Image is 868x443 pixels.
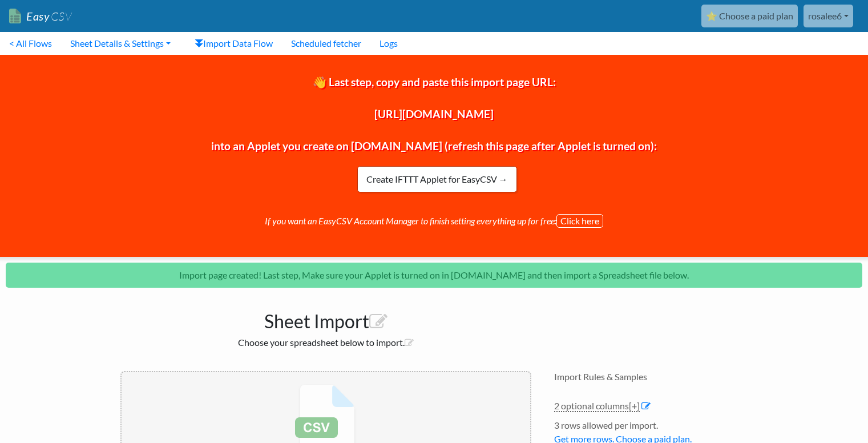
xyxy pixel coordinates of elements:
h1: Sheet Import [120,305,531,332]
h2: Choose your spreadsheet below to import. [120,337,531,348]
span: CSV [50,9,72,23]
a: Scheduled fetcher [282,32,370,55]
a: EasyCSV [9,5,72,28]
a: ⭐ Choose a paid plan [701,5,798,27]
a: Import Data Flow [185,32,282,55]
a: Logs [370,32,407,55]
a: 2 optional columns[+] [554,400,640,412]
a: rosalee6 [804,5,853,27]
span: 👋 Last step, copy and paste this import page URL: [URL][DOMAIN_NAME] into an Applet you create on... [211,75,657,152]
p: If you want an EasyCSV Account Manager to finish setting everything up for free: [3,194,865,236]
a: Sheet Details & Settings [61,32,180,55]
a: Create IFTTT Applet for EasyCSV → [357,166,517,192]
p: Import page created! Last step, Make sure your Applet is turned on in [DOMAIN_NAME] and then impo... [6,263,862,288]
button: Click here [556,214,603,228]
span: [+] [629,400,640,411]
h4: Import Rules & Samples [554,371,748,382]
